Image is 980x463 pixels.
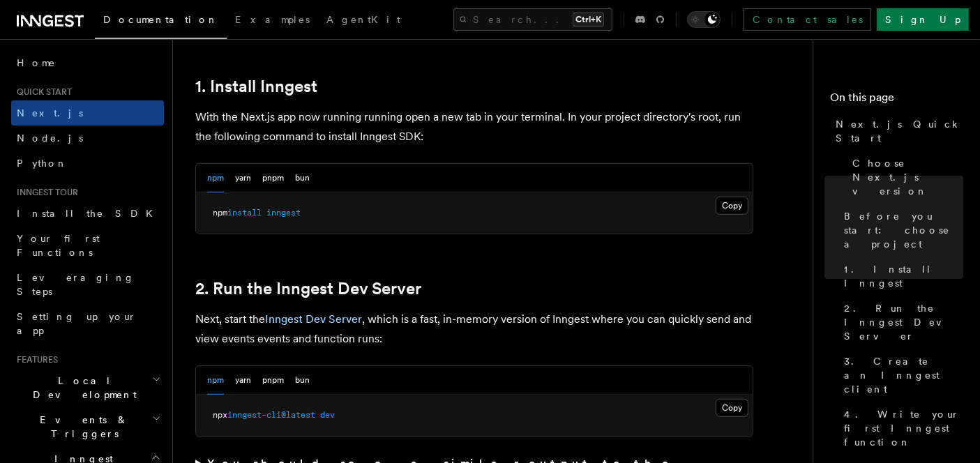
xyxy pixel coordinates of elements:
button: Copy [716,197,748,215]
kbd: Ctrl+K [573,13,604,26]
span: 3. Create an Inngest client [844,354,963,396]
span: Home [17,56,56,70]
a: Python [11,151,164,176]
button: Local Development [11,368,164,407]
a: Next.js [11,100,164,126]
p: With the Next.js app now running running open a new tab in your terminal. In your project directo... [195,107,753,146]
span: Your first Functions [17,233,100,258]
a: Sign Up [877,8,969,31]
button: yarn [235,164,251,192]
button: npm [207,366,224,395]
a: Next.js Quick Start [830,112,963,151]
a: Leveraging Steps [11,265,164,304]
span: Inngest tour [11,187,78,198]
span: Events & Triggers [11,413,152,441]
span: inngest [266,208,301,218]
a: Your first Functions [11,226,164,265]
a: Setting up your app [11,304,164,343]
span: Documentation [103,14,218,25]
a: Examples [227,4,318,38]
button: yarn [235,366,251,395]
a: 1. Install Inngest [838,257,963,296]
a: Install the SDK [11,201,164,226]
span: npm [213,208,227,218]
span: Leveraging Steps [17,272,135,297]
button: npm [207,164,224,192]
button: bun [295,164,310,192]
span: Examples [235,14,310,25]
span: Next.js Quick Start [836,117,963,145]
h4: On this page [830,89,963,112]
span: Next.js [17,107,83,119]
a: Choose Next.js version [847,151,963,204]
span: Features [11,354,58,365]
span: inngest-cli@latest [227,410,315,420]
span: Local Development [11,374,152,402]
span: AgentKit [326,14,400,25]
a: 3. Create an Inngest client [838,349,963,402]
span: install [227,208,262,218]
span: 4. Write your first Inngest function [844,407,963,449]
button: Toggle dark mode [687,11,721,28]
a: AgentKit [318,4,409,38]
a: Before you start: choose a project [838,204,963,257]
a: Documentation [95,4,227,39]
a: 1. Install Inngest [195,77,317,96]
span: Python [17,158,68,169]
a: 2. Run the Inngest Dev Server [195,279,421,298]
button: pnpm [262,366,284,395]
span: Setting up your app [17,311,137,336]
a: Node.js [11,126,164,151]
span: Before you start: choose a project [844,209,963,251]
button: Copy [716,399,748,417]
span: Quick start [11,86,72,98]
span: Node.js [17,132,83,144]
a: Home [11,50,164,75]
span: dev [320,410,335,420]
a: 2. Run the Inngest Dev Server [838,296,963,349]
a: Contact sales [744,8,871,31]
span: npx [213,410,227,420]
button: bun [295,366,310,395]
span: Install the SDK [17,208,161,219]
span: 2. Run the Inngest Dev Server [844,301,963,343]
button: Events & Triggers [11,407,164,446]
a: 4. Write your first Inngest function [838,402,963,455]
button: pnpm [262,164,284,192]
a: Inngest Dev Server [265,312,362,326]
span: Choose Next.js version [852,156,963,198]
span: 1. Install Inngest [844,262,963,290]
button: Search...Ctrl+K [453,8,612,31]
p: Next, start the , which is a fast, in-memory version of Inngest where you can quickly send and vi... [195,310,753,349]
